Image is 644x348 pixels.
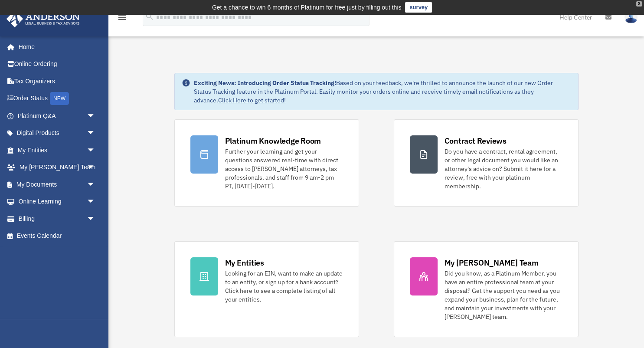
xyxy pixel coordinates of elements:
span: arrow_drop_down [87,107,104,125]
strong: Exciting News: Introducing Order Status Tracking! [194,79,336,87]
img: Anderson Advisors Platinum Portal [4,10,82,27]
div: My [PERSON_NAME] Team [445,257,539,268]
a: Platinum Knowledge Room Further your learning and get your questions answered real-time with dire... [174,119,359,207]
a: Order StatusNEW [6,90,108,108]
div: Did you know, as a Platinum Member, you have an entire professional team at your disposal? Get th... [445,269,562,321]
span: arrow_drop_down [87,125,104,142]
div: close [636,1,642,7]
div: Contract Reviews [445,135,507,146]
a: survey [405,2,432,13]
div: Platinum Knowledge Room [225,135,321,146]
a: Contract Reviews Do you have a contract, rental agreement, or other legal document you would like... [394,119,579,207]
span: arrow_drop_down [87,193,104,211]
i: menu [117,12,127,23]
span: arrow_drop_down [87,210,104,228]
a: menu [117,15,127,23]
a: Digital Productsarrow_drop_down [6,125,108,142]
a: My Entitiesarrow_drop_down [6,141,108,159]
img: User Pic [624,11,637,23]
a: Online Learningarrow_drop_down [6,193,108,210]
a: Home [6,38,104,56]
div: Looking for an EIN, want to make an update to an entity, or sign up for a bank account? Click her... [225,269,343,304]
span: arrow_drop_down [87,159,104,177]
i: search [145,12,154,21]
div: Based on your feedback, we're thrilled to announce the launch of our new Order Status Tracking fe... [194,79,571,105]
a: Platinum Q&Aarrow_drop_down [6,107,108,125]
span: arrow_drop_down [87,176,104,194]
a: Tax Organizers [6,72,108,90]
div: Get a chance to win 6 months of Platinum for free just by filling out this [212,2,402,13]
span: arrow_drop_down [87,141,104,159]
div: NEW [50,92,69,105]
a: Events Calendar [6,227,108,245]
div: Do you have a contract, rental agreement, or other legal document you would like an attorney's ad... [445,147,562,190]
a: Billingarrow_drop_down [6,210,108,227]
a: Online Ordering [6,56,108,73]
div: Further your learning and get your questions answered real-time with direct access to [PERSON_NAM... [225,147,343,190]
a: My Entities Looking for an EIN, want to make an update to an entity, or sign up for a bank accoun... [174,241,359,337]
a: My [PERSON_NAME] Teamarrow_drop_down [6,159,108,176]
a: My [PERSON_NAME] Team Did you know, as a Platinum Member, you have an entire professional team at... [394,241,579,337]
a: My Documentsarrow_drop_down [6,176,108,193]
div: My Entities [225,257,264,268]
a: Click Here to get started! [218,96,286,104]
